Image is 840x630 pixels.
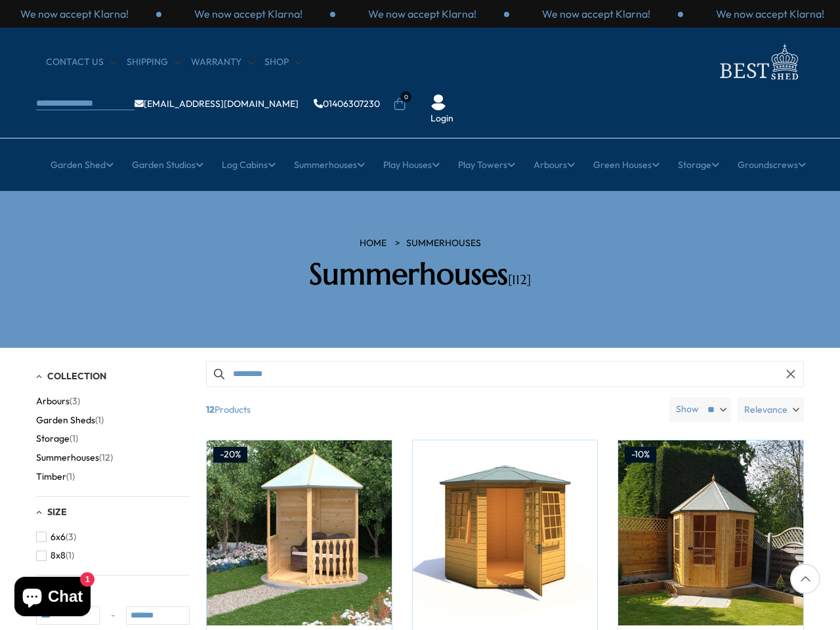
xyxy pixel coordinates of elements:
span: [112] [508,272,531,288]
a: HOME [360,237,387,250]
span: Products [201,397,664,422]
a: 01406307230 [314,99,380,108]
p: We now accept Klarna! [542,7,650,21]
button: Garden Sheds (1) [36,411,104,430]
a: Log Cabins [222,148,276,181]
span: - [100,609,126,622]
button: Timber (1) [36,467,75,486]
span: (12) [99,452,113,463]
span: (3) [66,532,76,543]
a: Garden Studios [132,148,203,181]
img: Shire Gazebo Hexagonal Summerhouse 6x6 12mm Cladding - Best Shed [618,440,803,625]
b: 12 [206,397,215,422]
p: We now accept Klarna! [194,7,303,21]
div: -20% [213,447,247,463]
span: 6x6 [51,532,66,543]
input: Max value [126,606,190,625]
span: Garden Sheds [36,415,95,426]
p: We now accept Klarna! [716,7,824,21]
a: Warranty [191,56,255,69]
h2: Summerhouses [233,257,607,292]
div: -10% [625,447,656,463]
a: Storage [678,148,719,181]
button: 8x8 [36,546,74,565]
span: (1) [70,433,78,444]
span: Size [47,506,67,518]
a: Login [430,112,453,125]
div: 1 / 3 [161,7,335,21]
a: [EMAIL_ADDRESS][DOMAIN_NAME] [135,99,299,108]
a: Shop [264,56,302,69]
a: CONTACT US [46,56,117,69]
span: Arbours [36,396,70,407]
a: Garden Shed [51,148,114,181]
a: Groundscrews [738,148,806,181]
span: (1) [95,415,104,426]
a: Arbours [534,148,575,181]
button: 6x6 [36,528,76,547]
button: Summerhouses (12) [36,448,113,467]
a: Play Towers [458,148,515,181]
a: 0 [393,98,406,111]
label: Relevance [738,397,804,422]
div: 3 / 3 [509,7,683,21]
inbox-online-store-chat: Shopify online store chat [10,577,94,619]
span: Storage [36,433,70,444]
span: (1) [66,471,75,482]
label: Show [676,403,699,416]
a: Summerhouses [406,237,481,250]
a: Shipping [127,56,181,69]
input: Search products [206,361,804,387]
span: 8x8 [51,550,66,561]
a: Play Houses [383,148,440,181]
span: 0 [400,91,411,102]
a: Green Houses [593,148,660,181]
p: We now accept Klarna! [368,7,476,21]
img: User Icon [430,94,446,110]
div: 2 / 3 [335,7,509,21]
a: Summerhouses [294,148,365,181]
button: Arbours (3) [36,392,80,411]
span: Timber [36,471,66,482]
button: Storage (1) [36,429,78,448]
p: We now accept Klarna! [20,7,129,21]
span: Summerhouses [36,452,99,463]
span: Collection [47,370,106,382]
span: Relevance [744,397,787,422]
span: (3) [70,396,80,407]
span: (1) [66,550,74,561]
img: logo [712,41,804,83]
